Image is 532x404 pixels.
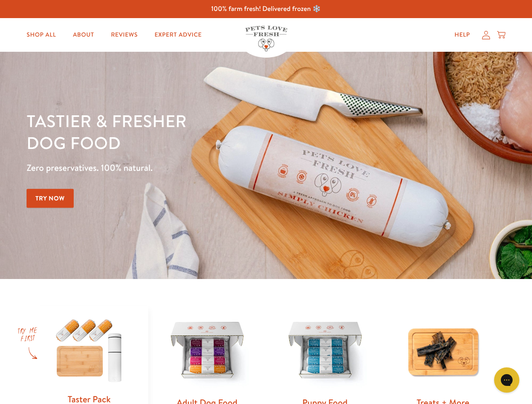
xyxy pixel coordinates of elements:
[27,189,74,208] a: Try Now
[148,27,209,43] a: Expert Advice
[490,364,524,396] iframe: Gorgias live chat messenger
[66,27,101,43] a: About
[20,27,63,43] a: Shop All
[448,27,477,43] a: Help
[27,160,346,175] p: Zero preservatives. 100% natural.
[104,27,144,43] a: Reviews
[27,110,346,154] h1: Tastier & fresher dog food
[245,26,287,51] img: Pets Love Fresh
